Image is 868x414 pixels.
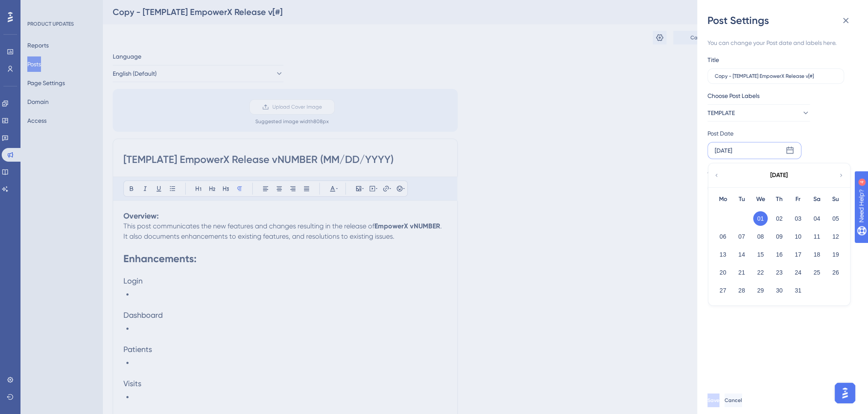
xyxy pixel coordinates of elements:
[753,265,768,280] button: 22
[810,247,824,262] button: 18
[828,265,843,280] button: 26
[772,265,786,280] button: 23
[751,194,770,204] div: We
[734,229,749,244] button: 07
[707,104,810,121] button: TEMPLATE
[707,393,719,407] button: Save
[707,14,858,27] div: Post Settings
[734,283,749,298] button: 28
[753,229,768,244] button: 08
[828,247,843,262] button: 19
[715,145,732,156] div: [DATE]
[772,229,786,244] button: 09
[791,265,805,280] button: 24
[716,229,730,244] button: 06
[753,247,768,262] button: 15
[707,91,760,101] span: Choose Post Labels
[716,265,730,280] button: 20
[707,128,847,139] div: Post Date
[734,247,749,262] button: 14
[716,283,730,298] button: 27
[832,380,858,406] iframe: UserGuiding AI Assistant Launcher
[716,247,730,262] button: 13
[828,229,843,244] button: 12
[772,211,786,226] button: 02
[753,211,768,226] button: 01
[810,211,824,226] button: 04
[725,393,742,407] button: Cancel
[753,283,768,298] button: 29
[810,229,824,244] button: 11
[713,194,732,204] div: Mo
[715,73,837,79] input: Type the value
[734,265,749,280] button: 21
[770,170,788,180] div: [DATE]
[725,397,742,404] span: Cancel
[810,265,824,280] button: 25
[707,108,735,118] span: TEMPLATE
[772,283,786,298] button: 30
[791,247,805,262] button: 17
[707,38,851,48] div: You can change your Post date and labels here.
[828,211,843,226] button: 05
[707,397,719,404] span: Save
[772,247,786,262] button: 16
[791,229,805,244] button: 10
[732,194,751,204] div: Tu
[807,194,826,204] div: Sa
[59,4,62,11] div: 4
[791,283,805,298] button: 31
[707,55,719,65] div: Title
[826,194,845,204] div: Su
[770,194,789,204] div: Th
[791,211,805,226] button: 03
[20,2,53,12] span: Need Help?
[707,166,727,176] div: Access
[789,194,807,204] div: Fr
